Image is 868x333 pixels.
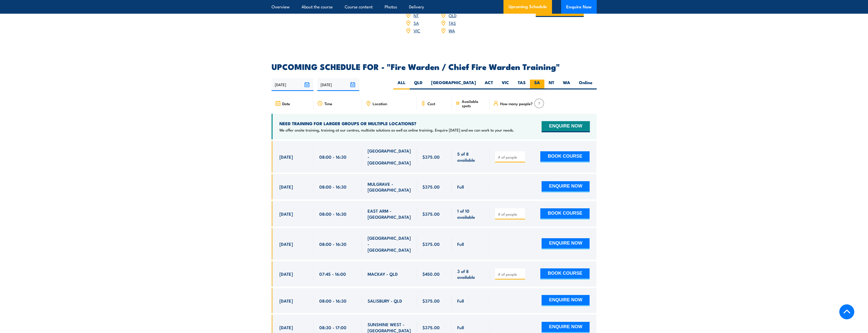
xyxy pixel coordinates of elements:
[410,80,427,89] label: QLD
[319,241,346,247] span: 08:00 - 16:30
[279,241,293,247] span: [DATE]
[457,298,464,304] span: Full
[422,271,440,277] span: $450.00
[540,268,590,280] button: BOOK COURSE
[428,101,435,106] span: Cost
[414,20,419,26] a: SA
[422,154,440,160] span: $375.00
[457,268,484,280] span: 3 of 8 available
[319,324,346,330] span: 08:30 - 17:00
[544,80,559,89] label: NT
[457,208,484,220] span: 1 of 10 available
[457,241,464,247] span: Full
[498,272,523,277] input: # of people
[542,295,590,306] button: ENQUIRE NOW
[279,127,514,133] p: We offer onsite training, training at our centres, multisite solutions as well as online training...
[279,324,293,330] span: [DATE]
[279,184,293,190] span: [DATE]
[542,181,590,192] button: ENQUIRE NOW
[422,211,440,217] span: $375.00
[368,271,398,277] span: MACKAY - QLD
[279,298,293,304] span: [DATE]
[422,184,440,190] span: $375.00
[324,101,332,106] span: Time
[498,212,523,217] input: # of people
[319,184,346,190] span: 08:00 - 16:30
[422,241,440,247] span: $375.00
[279,211,293,217] span: [DATE]
[282,101,290,106] span: Date
[368,148,411,165] span: [GEOGRAPHIC_DATA] - [GEOGRAPHIC_DATA]
[368,298,402,304] span: SALISBURY - QLD
[368,208,411,220] span: EAST ARM - [GEOGRAPHIC_DATA]
[319,298,346,304] span: 08:00 - 16:30
[373,101,387,106] span: Location
[542,322,590,333] button: ENQUIRE NOW
[575,80,597,89] label: Online
[530,80,544,89] label: SA
[540,151,590,162] button: BOOK COURSE
[272,78,313,91] input: From date
[513,80,530,89] label: TAS
[393,80,410,89] label: ALL
[422,298,440,304] span: $375.00
[319,211,346,217] span: 08:00 - 16:30
[319,154,346,160] span: 08:00 - 16:30
[319,271,346,277] span: 07:45 - 16:00
[279,271,293,277] span: [DATE]
[414,27,420,33] a: VIC
[422,324,440,330] span: $375.00
[559,80,575,89] label: WA
[540,208,590,219] button: BOOK COURSE
[279,154,293,160] span: [DATE]
[542,121,590,132] button: ENQUIRE NOW
[449,27,455,33] a: WA
[449,12,456,18] a: QLD
[500,101,533,106] span: How many people?
[449,20,456,26] a: TAS
[457,184,464,190] span: Full
[279,121,514,126] h4: NEED TRAINING FOR LARGER GROUPS OR MULTIPLE LOCATIONS?
[497,80,513,89] label: VIC
[317,78,359,91] input: To date
[414,12,419,18] a: NT
[368,235,411,253] span: [GEOGRAPHIC_DATA] - [GEOGRAPHIC_DATA]
[498,155,523,160] input: # of people
[457,324,464,330] span: Full
[427,80,480,89] label: [GEOGRAPHIC_DATA]
[542,238,590,249] button: ENQUIRE NOW
[462,99,486,108] span: Available spots
[480,80,497,89] label: ACT
[272,63,597,70] h2: UPCOMING SCHEDULE FOR - "Fire Warden / Chief Fire Warden Training"
[368,181,411,193] span: MULGRAVE - [GEOGRAPHIC_DATA]
[457,151,484,163] span: 5 of 8 available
